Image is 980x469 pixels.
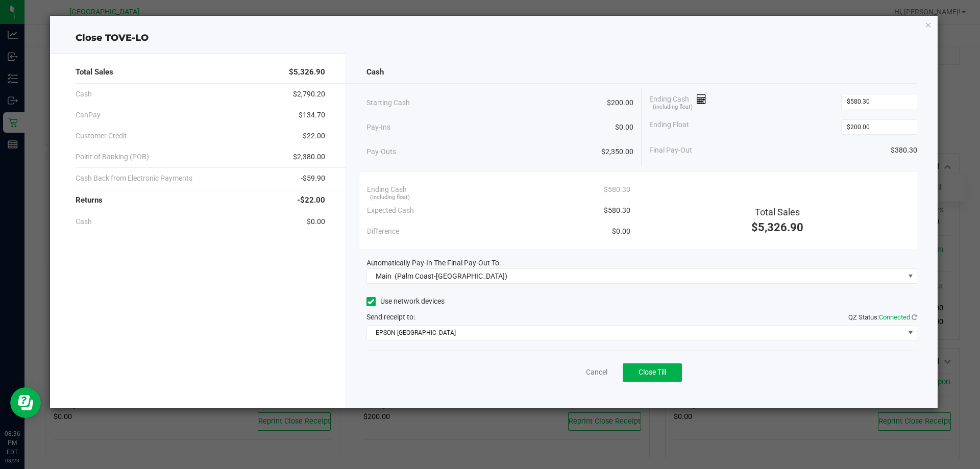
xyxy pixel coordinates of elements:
[370,193,410,202] span: (including float)
[586,367,607,378] a: Cancel
[76,110,101,120] span: CanPay
[76,173,192,184] span: Cash Back from Electronic Payments
[879,313,910,321] span: Connected
[649,145,692,156] span: Final Pay-Out
[367,184,407,195] span: Ending Cash
[607,97,633,108] span: $200.00
[891,145,917,156] span: $380.30
[367,226,399,237] span: Difference
[301,173,325,184] span: -$59.90
[76,89,92,100] span: Cash
[297,194,325,206] span: -$22.00
[639,368,666,376] span: Close Till
[366,296,445,307] label: Use network devices
[601,146,633,157] span: $2,350.00
[76,66,113,78] span: Total Sales
[649,119,689,135] span: Ending Float
[289,66,325,78] span: $5,326.90
[50,31,938,45] div: Close TOVE-LO
[303,131,325,141] span: $22.00
[615,122,633,133] span: $0.00
[10,387,41,418] iframe: Resource center
[76,189,325,211] div: Returns
[649,94,706,109] span: Ending Cash
[604,205,630,216] span: $580.30
[376,272,391,280] span: Main
[653,103,693,112] span: (including float)
[293,89,325,100] span: $2,790.20
[604,184,630,195] span: $580.30
[299,110,325,120] span: $134.70
[367,205,414,216] span: Expected Cash
[623,363,682,382] button: Close Till
[76,216,92,227] span: Cash
[848,313,917,321] span: QZ Status:
[751,221,803,234] span: $5,326.90
[366,259,501,267] span: Automatically Pay-In The Final Pay-Out To:
[366,146,396,157] span: Pay-Outs
[366,313,415,321] span: Send receipt to:
[366,97,410,108] span: Starting Cash
[76,131,127,141] span: Customer Credit
[366,66,384,78] span: Cash
[367,326,904,340] span: EPSON-[GEOGRAPHIC_DATA]
[395,272,507,280] span: (Palm Coast-[GEOGRAPHIC_DATA])
[612,226,630,237] span: $0.00
[307,216,325,227] span: $0.00
[76,152,149,162] span: Point of Banking (POB)
[755,207,800,217] span: Total Sales
[293,152,325,162] span: $2,380.00
[366,122,390,133] span: Pay-Ins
